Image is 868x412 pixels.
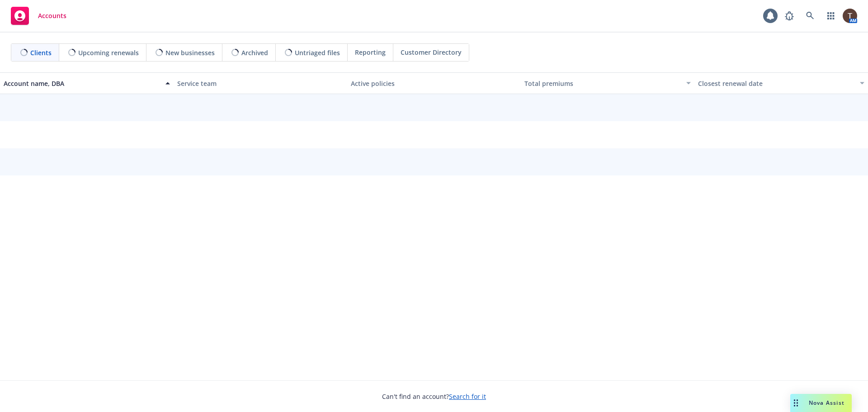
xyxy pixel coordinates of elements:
[355,47,386,57] span: Reporting
[780,7,798,25] a: Report a Bug
[801,7,819,25] a: Search
[401,47,462,57] span: Customer Directory
[822,7,840,25] a: Switch app
[694,72,868,94] button: Closest renewal date
[177,79,344,88] div: Service team
[698,79,854,88] div: Closest renewal date
[382,392,486,401] span: Can't find an account?
[809,399,844,407] span: Nova Assist
[4,79,160,88] div: Account name, DBA
[843,9,857,23] img: photo
[241,48,268,57] span: Archived
[78,48,139,57] span: Upcoming renewals
[7,3,70,28] a: Accounts
[295,48,340,57] span: Untriaged files
[449,392,486,401] a: Search for it
[30,48,52,57] span: Clients
[347,72,521,94] button: Active policies
[790,394,852,412] button: Nova Assist
[351,79,517,88] div: Active policies
[524,79,681,88] div: Total premiums
[521,72,694,94] button: Total premiums
[174,72,347,94] button: Service team
[38,12,66,19] span: Accounts
[165,48,215,57] span: New businesses
[790,394,802,412] div: Drag to move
